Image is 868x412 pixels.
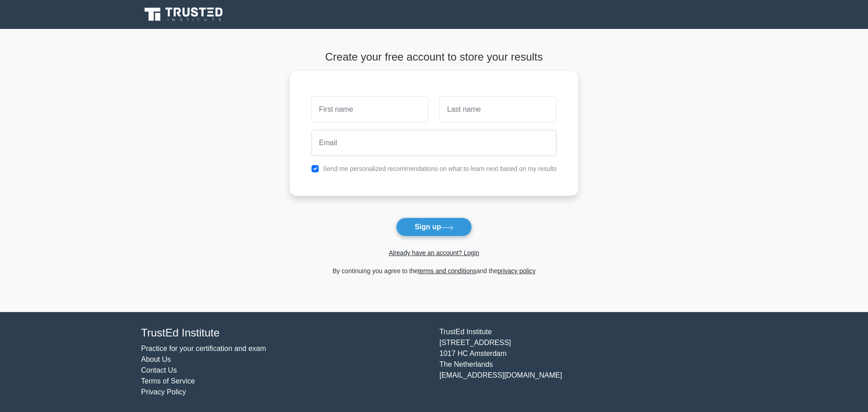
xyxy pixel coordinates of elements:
[498,267,536,275] a: privacy policy
[141,355,171,363] a: About Us
[141,327,429,340] h4: TrustEd Institute
[141,366,177,374] a: Contact Us
[434,327,732,398] div: TrustEd Institute [STREET_ADDRESS] 1017 HC Amsterdam The Netherlands [EMAIL_ADDRESS][DOMAIN_NAME]
[284,265,584,276] div: By continuing you agree to the and the
[389,249,479,256] a: Already have an account? Login
[141,345,266,352] a: Practice for your certification and exam
[439,96,557,123] input: Last name
[418,267,476,275] a: terms and conditions
[323,165,557,172] label: Send me personalized recommendations on what to learn next based on my results
[141,377,195,385] a: Terms of Service
[290,51,579,64] h4: Create your free account to store your results
[311,130,557,156] input: Email
[141,388,186,396] a: Privacy Policy
[396,218,472,237] button: Sign up
[311,96,429,123] input: First name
